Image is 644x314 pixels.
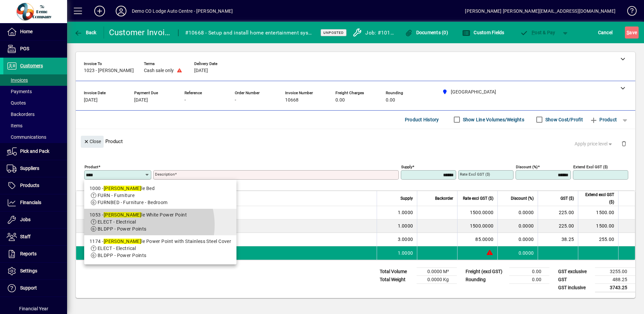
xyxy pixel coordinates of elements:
td: 225.00 [538,219,578,233]
div: 1000 - le Bed [90,185,231,192]
a: Settings [3,263,67,279]
em: [PERSON_NAME] [104,239,142,244]
span: [DATE] [194,68,208,73]
span: Settings [20,268,37,273]
div: 85.0000 [462,236,493,243]
td: Freight (excl GST) [462,267,509,275]
span: 3.0000 [398,236,413,243]
div: 1053 - le White Power Point [90,211,231,218]
td: 0.00 [509,275,549,284]
td: 38.25 [538,233,578,246]
a: Backorders [3,109,67,120]
td: 3255.00 [595,267,635,275]
span: Products [20,183,39,188]
span: Discount (%) [511,195,534,202]
mat-option: 1000 - Double Bed [84,182,236,209]
span: Documents (0) [405,30,448,35]
a: Knowledge Base [622,1,636,23]
span: Reports [20,251,37,256]
a: Job: #10136 [347,26,397,39]
a: Payments [3,86,67,97]
td: GST inclusive [555,284,595,292]
label: Show Line Volumes/Weights [462,116,524,123]
td: 488.25 [595,275,635,284]
span: 1023 - [PERSON_NAME] [84,68,134,73]
span: Custom Fields [462,30,504,35]
td: 0.00 [509,267,549,275]
button: Cancel [596,26,614,39]
div: 1174 - le Power Point with Stainless Steel Cover [90,238,231,245]
td: GST [555,275,595,284]
span: ELECT - Electrical [98,219,136,225]
td: 0.0000 M³ [417,267,457,275]
a: Invoices [3,74,67,86]
span: S [627,30,629,35]
a: Financials [3,194,67,211]
div: Customer Invoice [109,27,171,38]
td: Total Weight [376,275,417,284]
td: 0.0000 Kg [417,275,457,284]
span: Back [74,30,97,35]
td: 0.0000 [497,219,538,233]
span: Apply price level [575,140,613,147]
span: - [235,98,236,103]
td: Rounding [462,275,509,284]
span: Close [84,136,101,147]
mat-label: Extend excl GST ($) [573,164,608,169]
td: GST exclusive [555,267,595,275]
span: Supply [400,195,413,202]
td: 1500.00 [578,219,618,233]
button: Profile [110,5,132,17]
button: Post & Pay [517,26,559,39]
mat-label: Supply [401,164,412,169]
em: [PERSON_NAME] [104,212,142,217]
div: Job: #10136 [365,27,396,38]
span: ave [627,27,637,38]
span: Unposted [323,30,344,35]
td: Total Volume [376,267,417,275]
div: Product [76,129,635,153]
span: [DATE] [134,98,148,103]
button: Product History [402,114,442,126]
app-page-header-button: Delete [616,140,632,146]
td: 1500.00 [578,206,618,219]
span: 0.00 [386,98,395,103]
mat-label: Discount (%) [516,164,538,169]
mat-label: Product [85,164,98,169]
td: 225.00 [538,206,578,219]
a: Quotes [3,97,67,109]
mat-label: Description [155,172,175,177]
span: ELECT - Electrical [98,246,136,251]
mat-option: 1174 - Double Power Point with Stainless Steel Cover [84,235,236,262]
span: POS [20,46,29,51]
span: ost & Pay [520,30,555,35]
div: Demo CO Lodge Auto Centre - [PERSON_NAME] [132,6,233,16]
span: Extend excl GST ($) [582,191,614,206]
span: Cash sale only [144,68,174,73]
a: Support [3,280,67,297]
span: Quotes [7,100,26,106]
span: P [532,30,535,35]
a: Items [3,120,67,131]
span: 10668 [285,98,299,103]
button: Save [625,26,639,39]
span: Home [20,29,33,34]
span: 1.0000 [398,250,413,256]
span: 0.00 [335,98,345,103]
div: 1500.0000 [462,209,493,216]
button: Back [72,26,98,39]
td: 255.00 [578,233,618,246]
span: BLDPP - Power Points [98,253,147,258]
span: Rate excl GST ($) [463,195,493,202]
span: GST ($) [560,195,574,202]
span: Financials [20,200,41,205]
td: 3743.25 [595,284,635,292]
span: Product History [405,114,439,125]
button: Apply price level [572,138,616,150]
span: [DATE] [84,98,98,103]
app-page-header-button: Back [67,26,104,39]
span: Customers [20,63,43,68]
span: Staff [20,234,31,239]
td: 0.0000 [497,246,538,260]
a: Home [3,23,67,40]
